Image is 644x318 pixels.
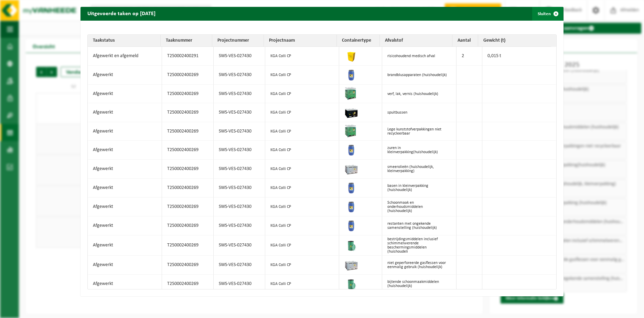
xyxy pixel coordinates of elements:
td: SWS-VES-027430 [214,122,265,141]
td: T250002400269 [162,275,214,293]
td: T250002400269 [162,160,214,179]
td: SWS-VES-027430 [214,85,265,103]
td: SWS-VES-027430 [214,275,265,293]
td: KGA Colli CP [265,141,340,160]
td: SWS-VES-027430 [214,160,265,179]
td: spuitbussen [382,103,457,122]
td: T250002400291 [162,47,214,66]
td: T250002400269 [162,122,214,141]
th: Aantal [452,35,478,47]
img: LP-SB-00050-HPE-22 [344,49,358,62]
td: Afgewerkt [88,235,162,256]
td: KGA Colli CP [265,179,340,198]
td: T250002400269 [162,235,214,256]
td: verf, lak, vernis (huishoudelijk) [382,85,457,103]
img: PB-OT-0120-HPE-00-02 [344,142,358,156]
img: PB-OT-0120-HPE-00-02 [344,67,358,81]
td: KGA Colli CP [265,275,340,293]
td: KGA Colli CP [265,198,340,216]
img: PB-OT-0120-HPE-00-02 [344,180,358,194]
img: PB-OT-0120-HPE-00-02 [344,199,358,213]
img: PB-HB-1400-HPE-GN-11 [344,124,357,137]
td: Afgewerkt [88,103,162,122]
td: KGA Colli CP [265,85,340,103]
td: SWS-VES-027430 [214,141,265,160]
th: Containertype [337,35,380,47]
td: T250002400269 [162,66,214,85]
th: Afvalstof [380,35,453,47]
td: Afgewerkt [88,256,162,275]
td: KGA Colli CP [265,122,340,141]
td: Afgewerkt [88,66,162,85]
td: restanten met ongekende samenstelling (huishoudelijk) [382,216,457,235]
th: Taakstatus [88,35,161,47]
td: 0,015 t [482,47,557,66]
td: SWS-VES-027430 [214,103,265,122]
td: Afgewerkt [88,216,162,235]
td: KGA Colli CP [265,66,340,85]
td: basen in kleinverpakking (huishoudelijk) [382,179,457,198]
td: KGA Colli CP [265,160,340,179]
td: T250002400269 [162,103,214,122]
td: SWS-VES-027430 [214,66,265,85]
td: KGA Colli CP [265,216,340,235]
td: SWS-VES-027430 [214,216,265,235]
td: T250002400269 [162,141,214,160]
td: zuren in kleinverpakking(huishoudelijk) [382,141,457,160]
td: SWS-VES-027430 [214,179,265,198]
td: smeerolieën (huishoudelijk, kleinverpakking) [382,160,457,179]
td: KGA Colli CP [265,103,340,122]
td: SWS-VES-027430 [214,256,265,275]
th: Projectnaam [264,35,337,47]
img: PB-HB-1400-HPE-GN-11 [344,86,357,100]
th: Projectnummer [212,35,264,47]
img: PB-OT-0200-MET-00-02 [344,276,358,290]
td: T250002400269 [162,256,214,275]
td: Lege kunststofverpakkingen niet recycleerbaar [382,122,457,141]
td: T250002400269 [162,198,214,216]
td: Afgewerkt [88,179,162,198]
td: KGA Colli CP [265,235,340,256]
td: KGA Colli CP [265,47,340,66]
td: bijtende schoonmaakmiddelen (huishoudelijk) [382,275,457,293]
td: KGA Colli CP [265,256,340,275]
td: SWS-VES-027430 [214,235,265,256]
td: bestrijdingsmiddelen inclusief schimmelwerende beschermingsmiddelen (huishoudeli [382,235,457,256]
td: niet geperforeerde gasflessen voor eenmalig gebruik (huishoudelijk) [382,256,457,275]
img: PB-LB-0680-HPE-GY-11 [344,161,358,175]
td: SWS-VES-027430 [214,198,265,216]
td: T250002400269 [162,85,214,103]
img: PB-OT-0200-MET-00-02 [344,238,358,252]
td: Afgewerkt [88,85,162,103]
td: Afgewerkt en afgemeld [88,47,162,66]
img: PB-LB-0680-HPE-BK-11 [344,105,358,119]
td: Afgewerkt [88,160,162,179]
td: Afgewerkt [88,141,162,160]
th: Gewicht (t) [478,35,551,47]
td: Afgewerkt [88,275,162,293]
td: T250002400269 [162,179,214,198]
td: Afgewerkt [88,198,162,216]
td: T250002400269 [162,216,214,235]
td: SWS-VES-027430 [214,47,265,66]
th: Taaknummer [161,35,212,47]
button: Sluiten [532,7,563,21]
td: brandblusapparaten (huishoudelijk) [382,66,457,85]
td: Schoonmaak en onderhoudsmiddelen (huishoudelijk) [382,198,457,216]
img: PB-LB-0680-HPE-GY-11 [344,257,358,271]
td: risicohoudend medisch afval [382,47,457,66]
img: PB-OT-0120-HPE-00-02 [344,218,358,232]
td: 2 [457,47,482,66]
td: Afgewerkt [88,122,162,141]
h2: Uitgevoerde taken op [DATE] [80,7,162,20]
